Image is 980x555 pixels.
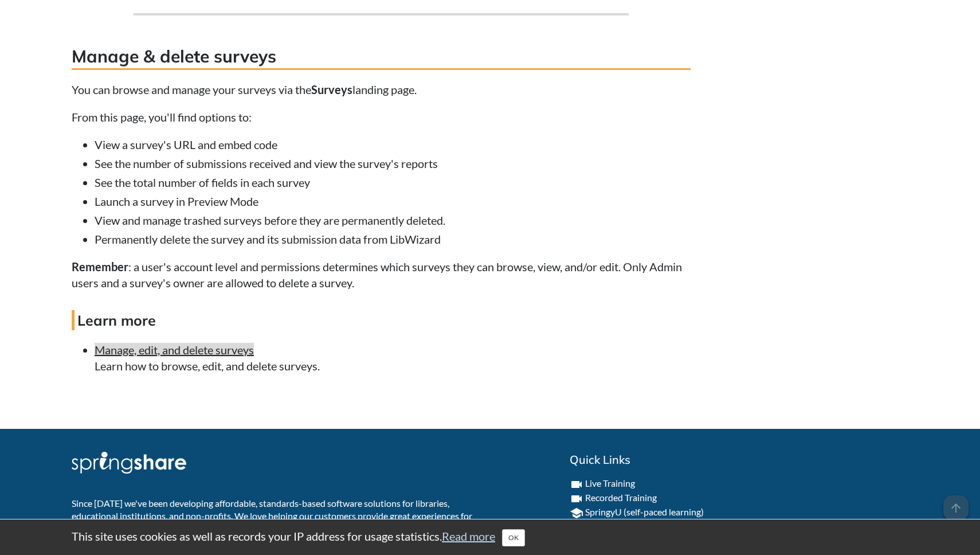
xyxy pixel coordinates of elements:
[72,452,186,474] img: Springshare
[502,529,525,546] button: Close
[95,343,254,357] a: Manage, edit, and delete surveys
[95,231,691,247] li: Permanently delete the survey and its submission data from LibWizard
[570,492,583,506] i: videocam
[72,259,691,291] p: : a user's account level and permissions determines which surveys they can browse, view, and/or e...
[72,81,691,97] p: You can browse and manage your surveys via the landing page.
[95,193,691,209] li: Launch a survey in Preview Mode
[442,529,495,543] a: Read more
[60,528,920,546] div: This site uses cookies as well as records your IP address for usage statistics.
[72,44,691,70] h3: Manage & delete surveys
[943,495,969,521] span: arrow_upward
[570,452,908,468] h2: Quick Links
[570,478,583,491] i: videocam
[585,492,657,503] a: Recorded Training
[72,310,691,330] h4: Learn more
[585,478,635,488] a: Live Training
[95,155,691,171] li: See the number of submissions received and view the survey's reports
[72,497,481,536] p: Since [DATE] we've been developing affordable, standards-based software solutions for libraries, ...
[570,506,583,520] i: school
[72,109,691,125] p: From this page, you'll find options to:
[943,497,969,510] a: arrow_upward
[95,342,691,374] li: Learn how to browse, edit, and delete surveys.
[72,260,128,273] strong: Remember
[95,212,691,228] li: View and manage trashed surveys before they are permanently deleted.
[95,174,691,190] li: See the total number of fields in each survey
[311,83,352,96] strong: Surveys
[585,506,704,517] a: SpringyU (self-paced learning)
[95,136,691,153] li: View a survey's URL and embed code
